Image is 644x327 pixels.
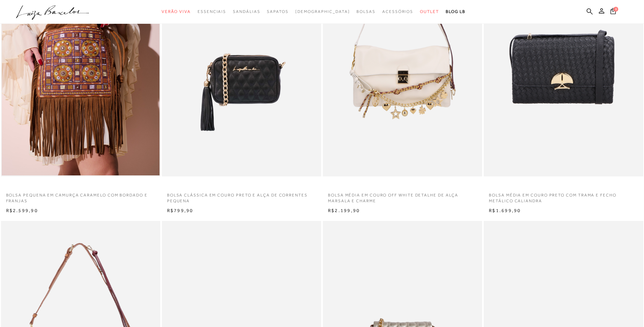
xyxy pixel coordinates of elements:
[328,208,360,213] span: R$2.199,90
[382,5,413,18] a: categoryNavScreenReaderText
[420,5,439,18] a: categoryNavScreenReaderText
[356,9,375,14] span: Bolsas
[356,5,375,18] a: categoryNavScreenReaderText
[608,7,618,17] button: 0
[267,5,288,18] a: categoryNavScreenReaderText
[382,9,413,14] span: Acessórios
[198,9,226,14] span: Essenciais
[446,9,465,14] span: BLOG LB
[233,9,260,14] span: Sandálias
[295,5,350,18] a: noSubCategoriesText
[489,208,521,213] span: R$1.699,90
[484,188,643,204] a: BOLSA MÉDIA EM COURO PRETO COM TRAMA E FECHO METÁLICO CALIANDRA
[446,5,465,18] a: BLOG LB
[420,9,439,14] span: Outlet
[162,9,191,14] span: Verão Viva
[295,9,350,14] span: [DEMOGRAPHIC_DATA]
[233,5,260,18] a: categoryNavScreenReaderText
[1,188,160,204] a: BOLSA PEQUENA EM CAMURÇA CARAMELO COM BORDADO E FRANJAS
[198,5,226,18] a: categoryNavScreenReaderText
[267,9,288,14] span: Sapatos
[162,5,191,18] a: categoryNavScreenReaderText
[162,188,321,204] a: BOLSA CLÁSSICA EM COURO PRETO E ALÇA DE CORRENTES PEQUENA
[6,208,38,213] span: R$2.599,90
[323,188,482,204] a: BOLSA MÉDIA EM COURO OFF WHITE DETALHE DE ALÇA MARSALA E CHARME
[167,208,194,213] span: R$799,90
[613,7,618,12] span: 0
